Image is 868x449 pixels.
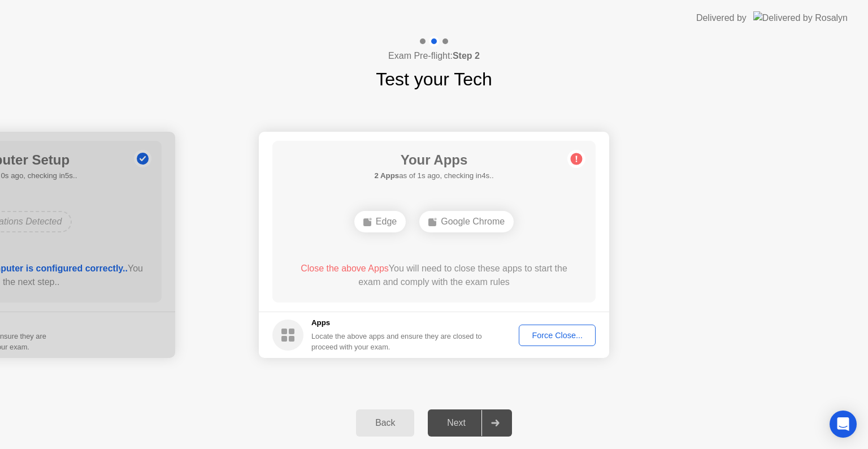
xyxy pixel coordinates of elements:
button: Back [356,409,414,437]
div: Open Intercom Messenger [830,411,857,438]
b: Step 2 [453,51,480,61]
h1: Your Apps [374,150,493,170]
div: Back [359,418,411,428]
span: Close the above Apps [301,264,389,273]
h5: Apps [311,317,483,329]
div: Edge [354,211,406,232]
div: Locate the above apps and ensure they are closed to proceed with your exam. [311,331,483,352]
h5: as of 1s ago, checking in4s.. [374,170,493,182]
img: Delivered by Rosalyn [753,11,848,24]
b: 2 Apps [374,171,399,180]
h4: Exam Pre-flight: [388,49,480,63]
h1: Test your Tech [376,66,492,93]
div: Delivered by [696,11,747,25]
div: Next [431,418,481,428]
div: Force Close... [523,331,592,340]
div: You will need to close these apps to start the exam and comply with the exam rules [289,262,580,289]
div: Google Chrome [419,211,514,232]
button: Force Close... [519,325,596,346]
button: Next [428,409,512,437]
